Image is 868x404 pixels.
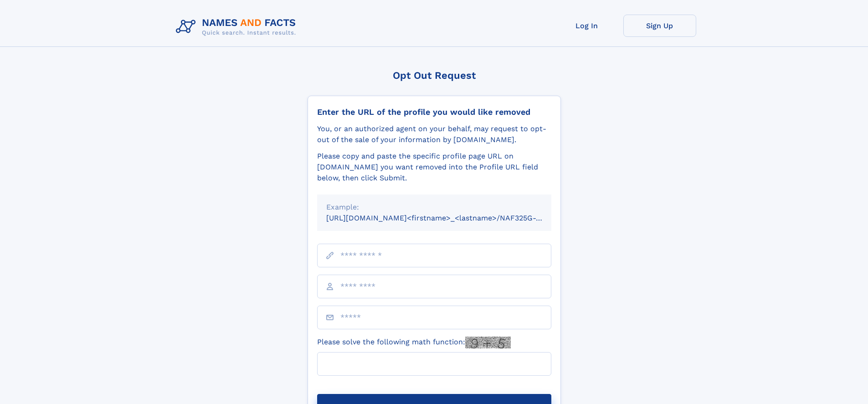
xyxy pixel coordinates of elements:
[326,202,542,213] div: Example:
[317,107,551,117] div: Enter the URL of the profile you would like removed
[308,70,561,81] div: Opt Out Request
[317,337,511,348] label: Please solve the following math function:
[550,15,623,37] a: Log In
[326,214,569,222] small: [URL][DOMAIN_NAME]<firstname>_<lastname>/NAF325G-xxxxxxxx
[317,151,551,184] div: Please copy and paste the specific profile page URL on [DOMAIN_NAME] you want removed into the Pr...
[317,123,551,145] div: You, or an authorized agent on your behalf, may request to opt-out of the sale of your informatio...
[172,15,303,39] img: Logo Names and Facts
[623,15,696,37] a: Sign Up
